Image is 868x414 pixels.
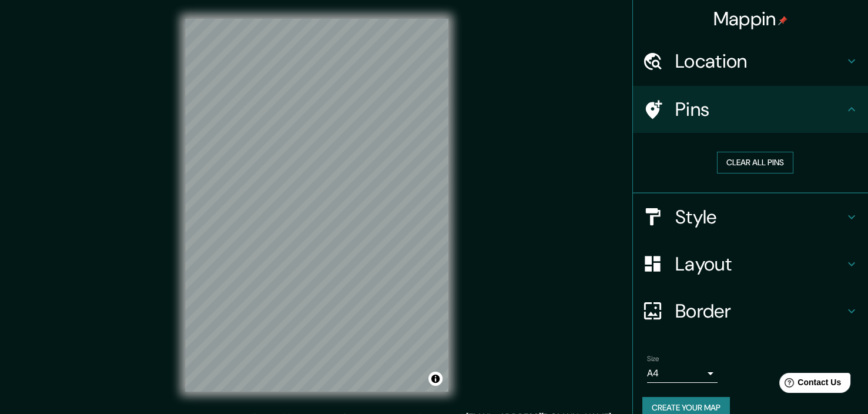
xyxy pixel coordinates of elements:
div: Layout [633,241,868,288]
h4: Layout [675,252,844,276]
img: pin-icon.png [778,16,787,25]
div: Style [633,193,868,241]
h4: Pins [675,98,844,121]
label: Size [647,353,659,363]
h4: Style [675,205,844,229]
div: Location [633,38,868,85]
button: Clear all pins [717,152,793,173]
h4: Mappin [713,7,788,31]
div: A4 [647,364,718,383]
h4: Location [675,49,844,73]
iframe: Help widget launcher [763,368,855,401]
div: Pins [633,86,868,133]
div: Border [633,288,868,335]
button: Toggle attribution [428,372,443,386]
canvas: Map [185,19,448,392]
h4: Border [675,299,844,323]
